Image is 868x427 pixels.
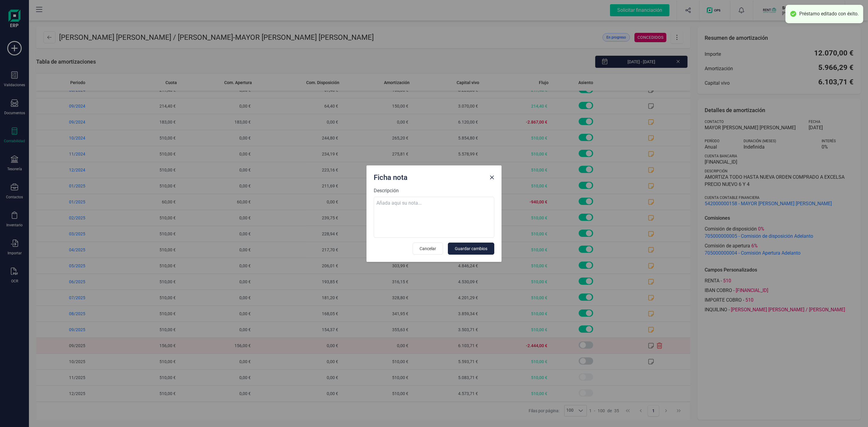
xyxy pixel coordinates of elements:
[371,170,487,182] div: Ficha nota
[455,246,487,252] span: Guardar cambios
[413,243,443,255] button: Cancelar
[448,243,494,255] button: Guardar cambios
[487,173,497,182] button: Close
[374,187,494,194] label: Descripción
[420,246,436,252] span: Cancelar
[799,11,859,17] div: Préstamo editado con éxito.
